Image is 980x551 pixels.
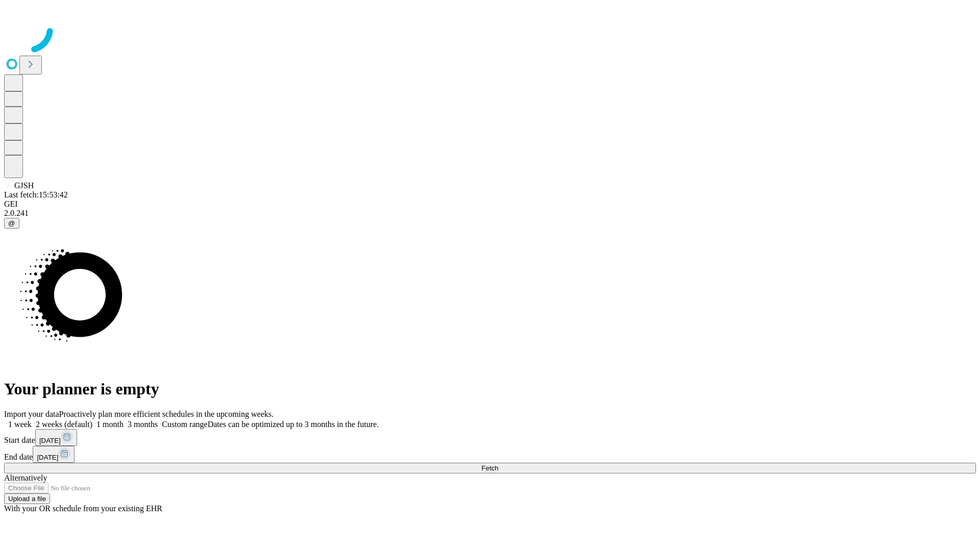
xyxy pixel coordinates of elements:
[8,219,15,227] span: @
[4,190,68,199] span: Last fetch: 15:53:42
[4,504,162,513] span: With your OR schedule from your existing EHR
[96,420,124,429] span: 1 month
[33,446,75,463] button: [DATE]
[37,454,58,461] span: [DATE]
[128,420,158,429] span: 3 months
[4,429,976,446] div: Start date
[4,493,50,504] button: Upload a file
[4,380,976,398] h1: Your planner is empty
[162,420,207,429] span: Custom range
[4,463,976,473] button: Fetch
[36,420,92,429] span: 2 weeks (default)
[4,209,976,218] div: 2.0.241
[4,218,19,229] button: @
[481,464,498,472] span: Fetch
[59,410,274,418] span: Proactively plan more efficient schedules in the upcoming weeks.
[208,420,379,429] span: Dates can be optimized up to 3 months in the future.
[4,410,59,418] span: Import your data
[4,473,47,482] span: Alternatively
[39,437,61,444] span: [DATE]
[35,429,77,446] button: [DATE]
[4,446,976,463] div: End date
[14,181,34,190] span: GJSH
[4,199,976,209] div: GEI
[8,420,32,429] span: 1 week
